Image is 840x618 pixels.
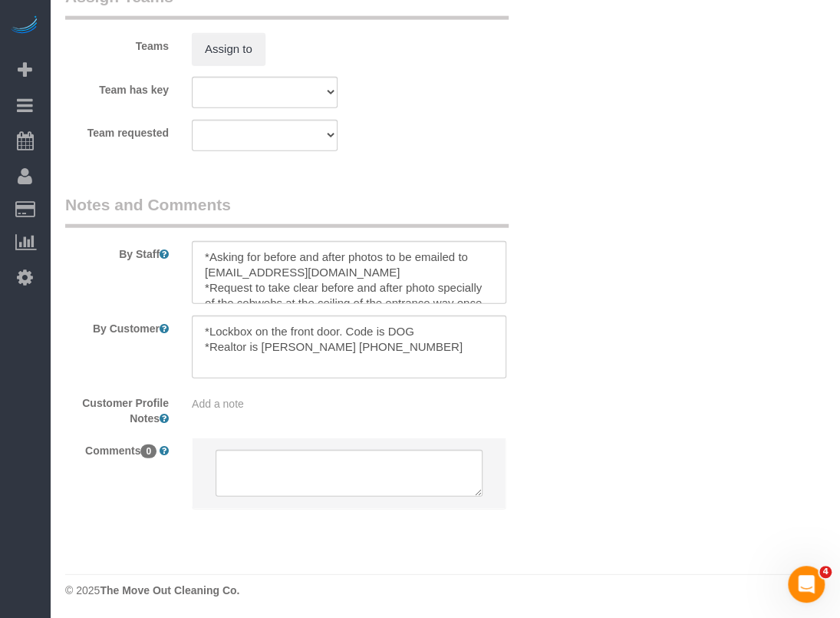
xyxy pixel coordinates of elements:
[54,316,180,336] label: By Customer
[140,444,156,458] span: 0
[54,33,180,54] label: Teams
[192,33,265,65] button: Assign to
[65,583,825,598] div: © 2025
[819,566,832,578] span: 4
[65,193,509,228] legend: Notes and Comments
[9,15,40,37] img: Automaid Logo
[100,584,239,597] strong: The Move Out Cleaning Co.
[54,390,180,426] label: Customer Profile Notes
[54,241,180,262] label: By Staff
[54,77,180,97] label: Team has key
[54,438,180,458] label: Comments
[54,120,180,140] label: Team requested
[788,566,825,603] iframe: Intercom live chat
[192,398,244,410] span: Add a note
